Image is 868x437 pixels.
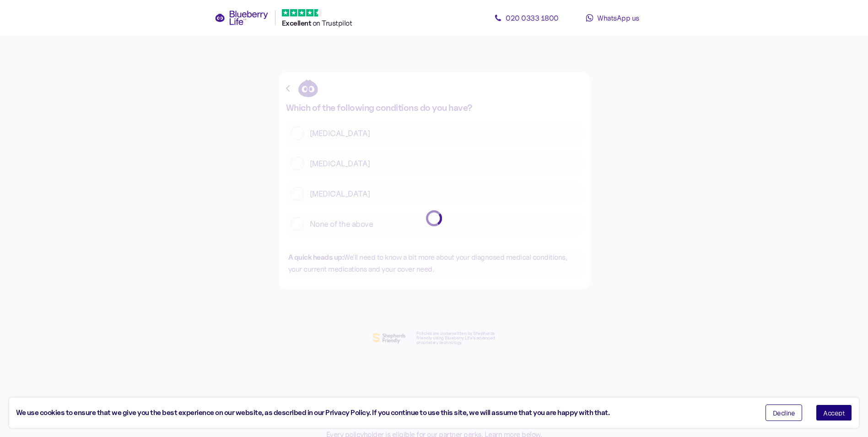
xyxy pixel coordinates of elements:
span: WhatsApp us [597,13,639,22]
span: Excellent ️ [282,19,313,27]
span: on Trustpilot [313,18,352,27]
button: Accept cookies [816,404,852,421]
span: 020 0333 1800 [506,13,559,22]
a: 020 0333 1800 [485,9,568,27]
span: Accept [823,410,845,416]
button: Decline cookies [766,404,803,421]
a: WhatsApp us [571,9,654,27]
span: Decline [773,410,795,416]
div: We use cookies to ensure that we give you the best experience on our website, as described in our... [16,407,752,419]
